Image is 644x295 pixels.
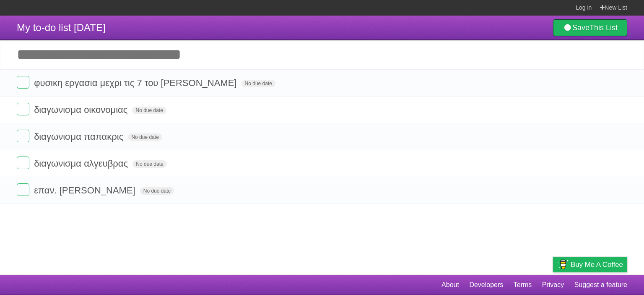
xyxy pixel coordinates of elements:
b: This List [589,23,618,32]
span: διαγωνισμα οικονομιας [34,104,130,115]
span: διαγωνισμα παπακρις [34,131,125,142]
a: Developers [469,277,503,293]
span: No due date [128,133,162,141]
span: My to-do list [DATE] [17,22,106,33]
span: φυσικη εργασια μεχρι τις 7 του [PERSON_NAME] [34,78,239,88]
span: No due date [132,107,166,114]
a: About [441,277,459,293]
a: Privacy [542,277,564,293]
label: Done [17,157,29,169]
span: διαγωνισμα αλγευβρας [34,158,130,169]
label: Star task [576,157,592,170]
a: Suggest a feature [574,277,627,293]
a: Buy me a coffee [553,257,627,272]
span: επαν. [PERSON_NAME] [34,185,138,196]
span: No due date [241,80,275,87]
label: Done [17,130,29,142]
img: Buy me a coffee [557,257,569,272]
a: Terms [514,277,532,293]
label: Done [17,103,29,115]
label: Done [17,183,29,196]
label: Star task [576,183,592,197]
span: No due date [132,160,166,168]
label: Done [17,76,29,89]
label: Star task [576,76,592,90]
label: Star task [576,130,592,144]
label: Star task [576,103,592,117]
a: SaveThis List [553,19,627,36]
span: Buy me a coffee [571,257,623,272]
span: No due date [140,187,174,195]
